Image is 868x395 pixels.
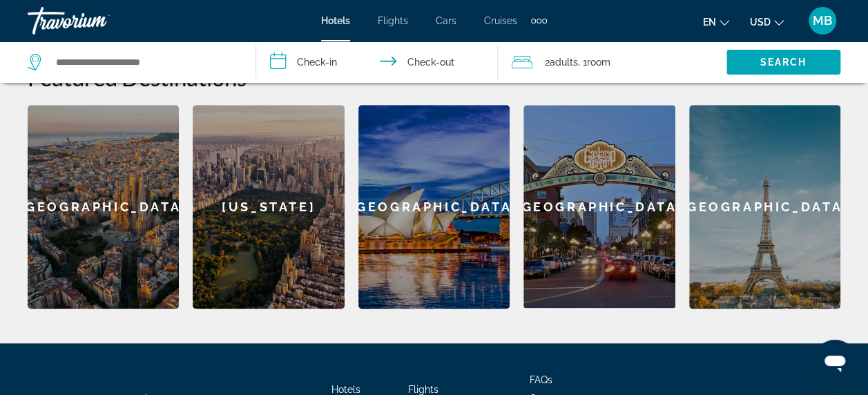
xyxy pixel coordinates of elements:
[703,17,716,28] span: en
[750,12,784,32] button: Change currency
[545,52,578,72] span: 2
[760,57,807,68] span: Search
[436,15,456,26] a: Cars
[531,10,547,32] button: Extra navigation items
[498,41,726,83] button: Travelers: 2 adults, 0 children
[587,57,610,68] span: Room
[813,340,857,384] iframe: Button to launch messaging window
[523,105,675,309] a: [GEOGRAPHIC_DATA]
[813,14,832,28] span: MB
[193,105,344,309] a: [US_STATE]
[484,15,517,26] a: Cruises
[523,105,675,308] div: [GEOGRAPHIC_DATA]
[703,12,729,32] button: Change language
[378,15,408,26] a: Flights
[750,17,771,28] span: USD
[28,3,166,39] a: Travorium
[530,374,552,385] a: FAQs
[804,6,840,35] button: User Menu
[689,105,840,309] a: [GEOGRAPHIC_DATA]
[321,15,350,26] a: Hotels
[408,384,438,395] a: Flights
[331,384,360,395] a: Hotels
[550,57,578,68] span: Adults
[256,41,499,83] button: Check in and out dates
[358,105,510,309] a: [GEOGRAPHIC_DATA]
[578,52,610,72] span: , 1
[726,50,840,75] button: Search
[28,105,179,309] a: [GEOGRAPHIC_DATA]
